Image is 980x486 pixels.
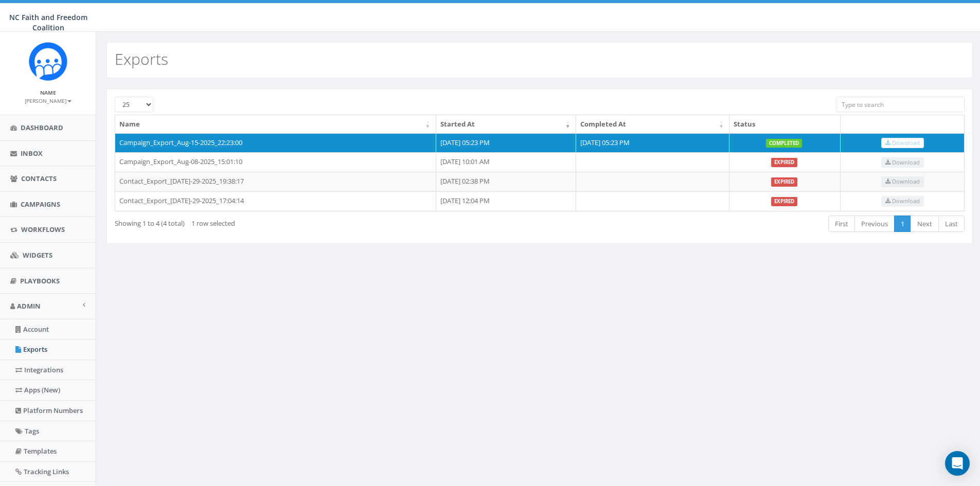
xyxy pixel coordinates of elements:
[836,97,965,112] input: Type to search
[436,133,576,153] td: [DATE] 05:23 PM
[576,133,730,153] td: [DATE] 05:23 PM
[885,139,920,147] span: Download
[21,149,43,158] span: Inbox
[20,276,60,285] span: Playbooks
[25,96,72,105] a: [PERSON_NAME]
[115,152,436,172] td: Campaign_Export_Aug-08-2025_15:01:10
[191,219,235,228] span: 1 row selected
[911,215,939,232] a: Next
[21,123,63,132] span: Dashboard
[881,138,924,149] a: Download
[40,89,56,96] small: Name
[21,174,57,183] span: Contacts
[945,451,970,476] div: Open Intercom Messenger
[436,115,576,133] th: Started At: activate to sort column ascending
[436,172,576,191] td: [DATE] 02:38 PM
[29,42,67,81] img: Rally_Corp_Icon.png
[17,301,41,311] span: Admin
[729,115,841,133] th: Status
[436,152,576,172] td: [DATE] 10:01 AM
[854,215,895,232] a: Previous
[771,158,797,167] label: expired
[9,12,87,32] span: NC Faith and Freedom Coalition
[771,177,797,187] label: expired
[576,115,730,133] th: Completed At: activate to sort column ascending
[25,97,72,104] small: [PERSON_NAME]
[436,191,576,211] td: [DATE] 12:04 PM
[828,215,855,232] a: First
[21,225,65,234] span: Workflows
[115,115,436,133] th: Name: activate to sort column ascending
[938,215,965,232] a: Last
[21,200,60,209] span: Campaigns
[23,250,52,260] span: Widgets
[115,214,460,228] div: Showing 1 to 4 (4 total)
[766,139,802,148] label: completed
[771,197,797,206] label: expired
[115,50,168,67] h2: Exports
[115,172,436,191] td: Contact_Export_[DATE]-29-2025_19:38:17
[115,191,436,211] td: Contact_Export_[DATE]-29-2025_17:04:14
[894,215,911,232] a: 1
[115,133,436,153] td: Campaign_Export_Aug-15-2025_22:23:00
